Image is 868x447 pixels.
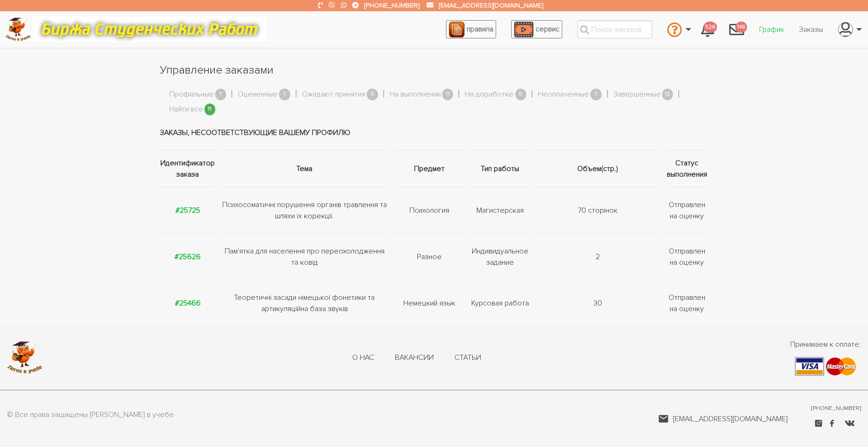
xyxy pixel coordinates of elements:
td: Отправлен на оценку [663,280,708,327]
a: 526 [694,17,722,42]
img: payment-9f1e57a40afa9551f317c30803f4599b5451cfe178a159d0fc6f00a10d51d3ba.png [795,357,856,376]
a: О нас [352,353,374,363]
a: Найти все [169,104,203,116]
a: Оцененные [238,89,278,101]
h1: Управление заказами [160,62,709,78]
a: #25725 [175,206,200,215]
a: Профильные [169,89,214,101]
td: Психосоматичні порушення органів травлення та шляхи їх корекції. [218,187,391,234]
td: Индивидуальное задание [468,234,532,280]
span: 0 [367,89,378,100]
a: сервис [511,20,562,38]
td: Отправлен на оценку [663,187,708,234]
a: Заказы [792,21,830,38]
a: График [752,21,792,38]
span: Принимаем к оплате: [790,339,861,350]
td: 30 [532,280,663,327]
th: Идентификатор заказа [160,150,219,187]
td: Отправлен на оценку [663,234,708,280]
td: Магистерская [468,187,532,234]
span: 1 [215,89,226,100]
td: 2 [532,234,663,280]
a: #25466 [175,298,201,308]
a: На выполнении [390,89,441,101]
span: 0 [515,89,527,100]
span: сервис [536,24,559,34]
a: [EMAIL_ADDRESS][DOMAIN_NAME] [658,413,788,425]
td: Психология [391,187,468,234]
a: Ожидают принятия [302,89,365,101]
th: Тип работы [468,150,532,187]
span: 526 [703,22,717,33]
span: 146 [735,22,747,33]
img: motto-12e01f5a76059d5f6a28199ef077b1f78e012cfde436ab5cf1d4517935686d32.gif [32,16,267,42]
a: [PHONE_NUMBER] [364,1,419,9]
span: 0 [442,89,453,100]
td: Теоретичні засади німецької фонетики та артикуляційна база звуків [218,280,391,327]
span: [EMAIL_ADDRESS][DOMAIN_NAME] [673,413,788,425]
span: 1 [590,89,602,100]
td: 70 сторінок [532,187,663,234]
img: play_icon-49f7f135c9dc9a03216cfdbccbe1e3994649169d890fb554cedf0eac35a01ba8.png [514,22,534,37]
a: Вакансии [395,353,434,363]
span: 11 [204,104,216,115]
img: logo-c4363faeb99b52c628a42810ed6dfb4293a56d4e4775eb116515dfe7f33672af.png [5,17,31,41]
a: 146 [722,17,752,42]
a: [EMAIL_ADDRESS][DOMAIN_NAME] [439,1,543,9]
th: Предмет [391,150,468,187]
span: правила [467,24,493,34]
a: [PHONE_NUMBER] [811,404,861,413]
td: Заказы, несоответствующие вашему профилю [160,115,709,150]
img: logo-c4363faeb99b52c628a42810ed6dfb4293a56d4e4775eb116515dfe7f33672af.png [7,341,43,374]
td: Пам'ятка для населення про переохолодження та ковід [218,234,391,280]
a: #25626 [174,252,201,261]
img: agreement_icon-feca34a61ba7f3d1581b08bc946b2ec1ccb426f67415f344566775c155b7f62c.png [449,22,465,37]
th: Объем(стр.) [532,150,663,187]
a: Неоплаченные [538,89,589,101]
a: Завершенные [613,89,661,101]
input: Поиск заказов [577,20,652,38]
th: Тема [218,150,391,187]
span: 12 [662,89,673,100]
a: На доработке [465,89,513,101]
p: © Все права защищены [PERSON_NAME] в учебе [7,409,174,421]
td: Курсовая работа [468,280,532,327]
a: Статьи [454,353,481,363]
td: Немецкий язык [391,280,468,327]
span: 1 [279,89,290,100]
td: Разное [391,234,468,280]
a: правила [446,20,496,38]
th: Статус выполнения [663,150,708,187]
